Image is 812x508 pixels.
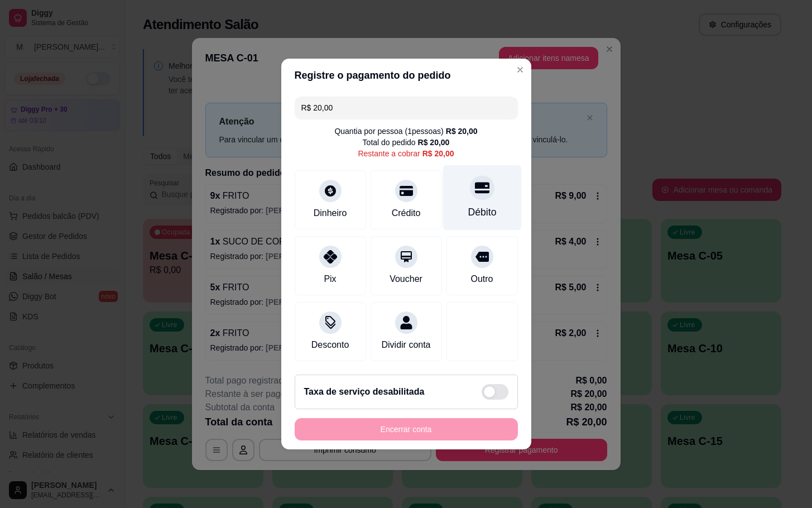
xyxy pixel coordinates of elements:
div: Quantia por pessoa ( 1 pessoas) [334,126,477,137]
div: Desconto [311,338,349,352]
div: Dinheiro [314,207,347,220]
div: Voucher [390,272,422,286]
div: R$ 20,00 [446,126,478,137]
div: R$ 20,00 [422,148,454,159]
div: Outro [470,272,493,286]
div: Pix [324,272,336,286]
div: Restante a cobrar [358,148,454,159]
input: Ex.: hambúrguer de cordeiro [301,97,511,119]
div: Crédito [392,207,421,220]
div: Débito [468,205,496,219]
header: Registre o pagamento do pedido [281,59,531,92]
div: Dividir conta [381,338,430,352]
div: Total do pedido [363,137,450,148]
h2: Taxa de serviço desabilitada [304,385,425,399]
button: Close [511,61,529,79]
div: R$ 20,00 [418,137,450,148]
